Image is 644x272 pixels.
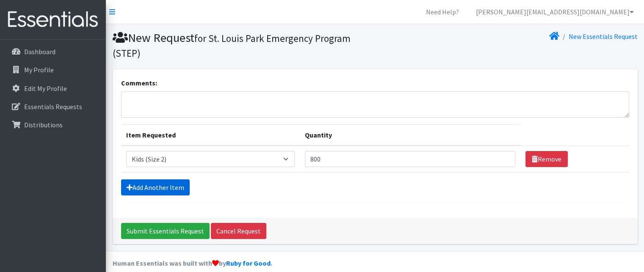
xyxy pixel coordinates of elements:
[24,84,67,93] p: Edit My Profile
[300,125,520,146] th: Quantity
[3,61,102,78] a: My Profile
[3,80,102,97] a: Edit My Profile
[24,47,55,56] p: Dashboard
[113,32,351,59] small: for St. Louis Park Emergency Program (STEP)
[113,259,272,267] strong: Human Essentials was built with by .
[113,30,372,60] h1: New Request
[121,223,210,239] input: Submit Essentials Request
[121,179,190,195] a: Add Another Item
[525,151,568,167] a: Remove
[419,3,466,20] a: Need Help?
[3,116,102,133] a: Distributions
[3,5,102,34] img: HumanEssentials
[24,66,54,74] p: My Profile
[121,125,300,146] th: Item Requested
[226,259,271,267] a: Ruby for Good
[3,43,102,60] a: Dashboard
[211,223,266,239] a: Cancel Request
[3,98,102,115] a: Essentials Requests
[121,78,157,88] label: Comments:
[24,102,82,111] p: Essentials Requests
[24,121,63,129] p: Distributions
[469,3,641,20] a: [PERSON_NAME][EMAIL_ADDRESS][DOMAIN_NAME]
[569,32,638,41] a: New Essentials Request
